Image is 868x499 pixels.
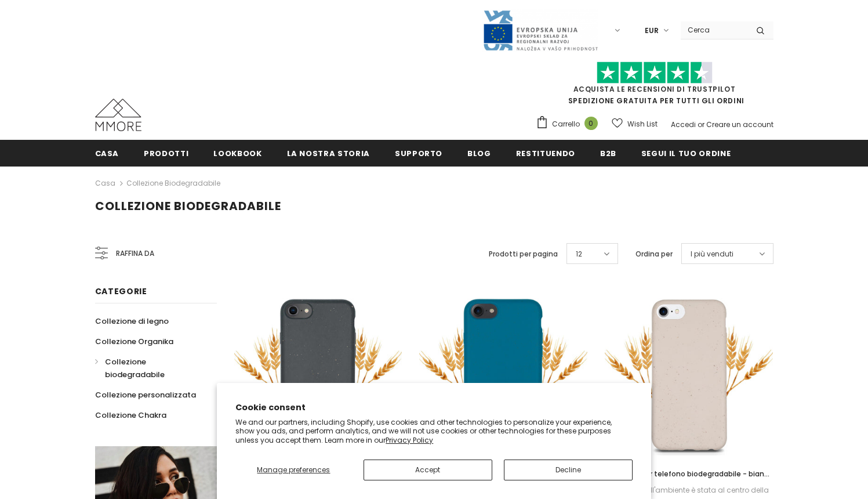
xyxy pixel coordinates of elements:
span: Segui il tuo ordine [641,148,731,159]
a: Collezione biodegradabile [95,352,204,385]
label: Prodotti per pagina [489,248,558,260]
img: Casi MMORE [95,99,141,131]
span: Restituendo [516,148,575,159]
a: Custodia per telefono biodegradabile - bianco naturale [605,468,773,480]
span: EUR [645,25,659,37]
a: La nostra storia [287,140,370,166]
span: supporto [395,148,442,159]
a: Prodotti [144,140,188,166]
a: Blog [467,140,491,166]
a: Collezione Organika [95,331,173,352]
a: Accedi [671,120,696,129]
a: Javni Razpis [482,25,598,35]
span: Collezione Chakra [95,410,166,421]
a: B2B [600,140,616,166]
a: Collezione di legno [95,311,169,331]
a: Privacy Policy [386,435,433,445]
button: Manage preferences [235,460,351,480]
span: Collezione Organika [95,336,173,347]
label: Ordina per [635,248,673,260]
p: We and our partners, including Shopify, use cookies and other technologies to personalize your ex... [235,418,633,445]
span: 12 [576,248,582,260]
img: Javni Razpis [482,9,598,52]
a: Restituendo [516,140,575,166]
h2: Cookie consent [235,402,633,414]
button: Decline [504,460,633,480]
a: Collezione Chakra [95,405,166,425]
span: Collezione di legno [95,316,169,327]
span: Categorie [95,285,147,297]
a: Collezione personalizzata [95,385,196,405]
span: B2B [600,148,616,159]
a: supporto [395,140,442,166]
a: Segui il tuo ordine [641,140,731,166]
button: Accept [364,460,492,480]
span: I più venduti [691,248,733,260]
img: Fidati di Pilot Stars [597,62,713,84]
a: Creare un account [706,120,773,129]
span: Carrello [552,118,580,130]
span: Raffina da [116,247,154,260]
span: Manage preferences [257,465,330,475]
span: Lookbook [213,148,262,159]
span: La nostra storia [287,148,370,159]
span: SPEDIZIONE GRATUITA PER TUTTI GLI ORDINI [536,67,773,106]
span: Casa [95,148,119,159]
span: Collezione biodegradabile [95,198,281,214]
a: Carrello 0 [536,115,604,133]
a: Casa [95,140,119,166]
a: Acquista le recensioni di TrustPilot [573,84,736,94]
a: Wish List [612,114,658,134]
span: 0 [584,117,598,130]
span: Prodotti [144,148,188,159]
a: Lookbook [213,140,262,166]
span: Custodia per telefono biodegradabile - bianco naturale [605,469,773,491]
span: Blog [467,148,491,159]
input: Search Site [681,21,747,38]
span: Collezione personalizzata [95,389,196,400]
a: Casa [95,176,115,190]
span: Wish List [627,118,658,130]
span: or [698,120,704,129]
span: Collezione biodegradabile [105,356,165,380]
a: Collezione biodegradabile [126,178,220,188]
